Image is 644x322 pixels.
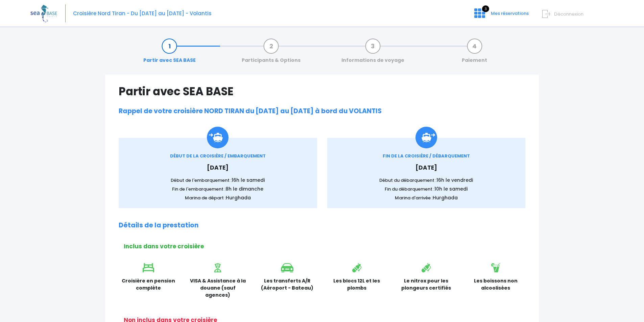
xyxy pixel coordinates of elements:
span: [DATE] [207,164,229,172]
img: icon_lit.svg [143,263,154,272]
p: Début du débarquement : [337,177,516,184]
img: icon_bouteille.svg [422,263,431,272]
h1: Partir avec SEA BASE [119,85,525,98]
p: Marina d'arrivée : [337,194,516,201]
span: Déconnexion [554,11,583,17]
p: Les blocs 12L et les plombs [327,277,387,292]
p: Fin de l'embarquement : [129,185,307,193]
span: Hurghada [433,194,458,201]
h2: Détails de la prestation [119,222,525,229]
span: 8h le dimanche [225,185,263,192]
p: Fin du débarquement : [337,185,516,193]
p: Le nitrox pour les plongeurs certifiés [397,277,456,292]
img: icon_boisson.svg [491,263,500,272]
span: FIN DE LA CROISIÈRE / DÉBARQUEMENT [383,153,470,159]
h2: Rappel de votre croisière NORD TIRAN du [DATE] au [DATE] à bord du VOLANTIS [119,107,525,115]
p: VISA & Assistance à la douane (sauf agences) [188,277,248,299]
a: Participants & Options [238,43,304,64]
p: Marina de départ : [129,194,307,201]
a: Paiement [458,43,491,64]
p: Les boissons non alcoolisées [466,277,526,292]
span: 10h le samedi [434,185,468,192]
span: 3 [482,5,489,12]
img: icon_voiture.svg [281,263,293,272]
span: 16h le vendredi [436,177,473,183]
a: 3 Mes réservations [469,13,533,19]
img: icon_visa.svg [214,263,221,272]
a: Partir avec SEA BASE [140,43,199,64]
span: Mes réservations [491,10,529,17]
p: Les transferts A/R (Aéroport - Bateau) [258,277,317,292]
img: icon_bouteille.svg [352,263,361,272]
span: DÉBUT DE LA CROISIÈRE / EMBARQUEMENT [170,153,266,159]
img: icon_debarquement.svg [415,127,437,148]
span: 16h le samedi [232,177,265,183]
span: Croisière Nord Tiran - Du [DATE] au [DATE] - Volantis [73,10,212,17]
p: Début de l'embarquement : [129,177,307,184]
h2: Inclus dans votre croisière [124,243,525,250]
span: Hurghada [226,194,251,201]
a: Informations de voyage [338,43,408,64]
img: Icon_embarquement.svg [207,127,229,148]
span: [DATE] [415,164,437,172]
p: Croisière en pension complète [119,277,178,292]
